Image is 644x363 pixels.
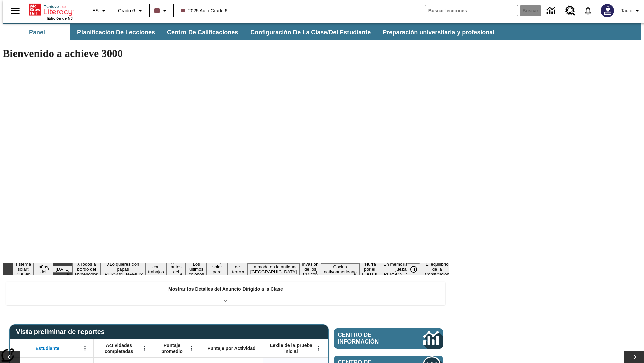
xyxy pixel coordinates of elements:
button: Abrir el menú lateral [5,1,25,21]
div: Subbarra de navegación [3,24,500,40]
span: Grado 6 [118,7,135,14]
button: Planificación de lecciones [72,24,160,40]
button: Diapositiva 1 El sistema solar: ¿Quién acertó? [13,255,34,283]
button: Diapositiva 16 El equilibrio de la Constitución [422,260,452,278]
button: Configuración de la clase/del estudiante [245,24,376,40]
button: Diapositiva 14 ¡Hurra por el Día de la Constitución! [359,260,380,278]
button: Diapositiva 3 Día del Trabajo [53,266,72,273]
div: Mostrar los Detalles del Anuncio Dirigido a la Clase [6,282,445,305]
p: Mostrar los Detalles del Anuncio Dirigido a la Clase [168,286,283,293]
button: Diapositiva 2 20 años del 11 de septiembre [34,258,53,280]
button: Panel [3,24,70,40]
span: Lexile de la prueba inicial [267,342,316,354]
h1: Bienvenido a achieve 3000 [3,47,449,60]
button: Carrusel de lecciones, seguir [624,351,644,363]
span: Actividades completadas [97,342,141,354]
button: Abrir menú [80,343,90,353]
span: Puntaje promedio [156,342,188,354]
button: Diapositiva 15 En memoria de la jueza O'Connor [380,260,422,278]
button: Preparación universitaria y profesional [377,24,500,40]
button: Diapositiva 8 Los últimos colonos [186,260,207,278]
button: Diapositiva 5 ¿Lo quieres con papas fritas? [101,260,145,278]
button: Diapositiva 11 La moda en la antigua Roma [248,263,300,275]
span: Puntaje por Actividad [207,345,255,351]
a: Centro de recursos, Se abrirá en una pestaña nueva. [561,2,579,20]
button: Diapositiva 13 Cocina nativoamericana [321,263,359,275]
div: Portada [29,2,73,21]
span: Estudiante [36,345,60,351]
span: Edición de NJ [47,16,73,21]
button: Diapositiva 10 La historia de terror del tomate [228,253,248,285]
button: Abrir menú [139,343,149,353]
span: Tauto [621,7,632,14]
button: Pausar [407,263,420,275]
button: Diapositiva 9 Energía solar para todos [207,258,228,280]
span: 2025 Auto Grade 6 [181,7,228,14]
button: El color de la clase es café oscuro. Cambiar el color de la clase. [152,5,171,17]
div: Subbarra de navegación [3,23,641,40]
span: Vista preliminar de reportes [16,328,108,336]
a: Notificaciones [579,2,597,19]
div: Pausar [407,263,427,275]
img: Avatar [601,4,614,17]
button: Lenguaje: ES, Selecciona un idioma [89,5,111,17]
span: Centro de información [338,332,401,345]
button: Perfil/Configuración [618,5,644,17]
a: Portada [29,3,73,16]
button: Centro de calificaciones [162,24,244,40]
button: Abrir menú [186,343,196,353]
a: Centro de información [543,2,561,20]
button: Diapositiva 12 La invasión de los CD con Internet [299,255,321,283]
button: Abrir menú [314,343,324,353]
input: Buscar campo [425,5,518,16]
button: Diapositiva 4 ¿Todos a bordo del Hyperloop? [72,260,101,278]
button: Escoja un nuevo avatar [597,2,618,19]
button: Grado: Grado 6, Elige un grado [115,5,147,17]
button: Diapositiva 7 ¿Los autos del futuro? [167,258,186,280]
span: ES [92,7,99,14]
a: Centro de información [334,328,443,349]
button: Diapositiva 6 Niños con trabajos sucios [145,258,166,280]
